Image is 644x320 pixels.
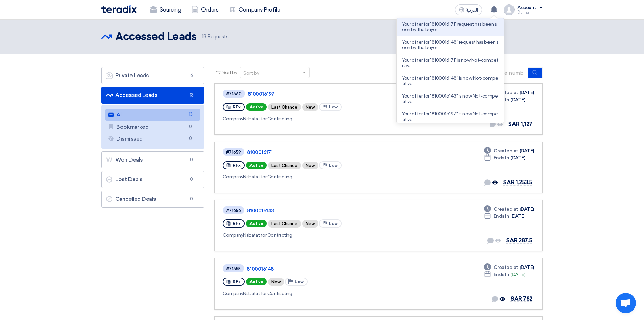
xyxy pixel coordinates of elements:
[116,30,196,44] h2: Accessed Leads
[268,278,284,286] div: New
[268,220,301,228] div: Last Chance
[494,206,518,213] span: Created at
[517,5,536,11] div: Account
[101,191,204,208] a: Cancelled Deals0
[329,163,338,168] span: Low
[202,34,206,40] span: 13
[466,8,478,13] span: العربية
[188,176,196,183] span: 0
[484,89,534,96] div: [DATE]
[484,213,525,220] div: [DATE]
[145,2,186,17] a: Sourcing
[101,87,204,104] a: Accessed Leads13
[503,179,532,186] span: SAR 1,253.5
[484,271,525,278] div: [DATE]
[223,232,243,238] span: Company
[233,105,241,109] span: RFx
[101,171,204,188] a: Lost Deals0
[246,103,267,111] span: Active
[226,92,242,96] div: #71660
[302,162,318,169] div: New
[616,293,636,313] div: Open chat
[506,237,532,244] span: SAR 287.5
[101,151,204,168] a: Won Deals0
[243,70,259,77] div: Sort by
[233,279,241,284] span: RFx
[247,208,416,214] a: 8100016143
[402,76,499,86] p: Your offer for "8100016148" is now Not-competitive
[484,206,534,213] div: [DATE]
[223,173,418,180] div: Nabatat for Contracting
[187,123,195,130] span: 0
[402,40,499,50] p: Your offer for "8100016148" request has been seen by the buyer
[510,296,532,302] span: SAR 782
[226,208,241,213] div: #71656
[484,147,534,154] div: [DATE]
[223,115,418,122] div: Nabatat for Contracting
[226,266,241,271] div: #71655
[246,278,267,285] span: Active
[295,279,304,284] span: Low
[186,2,224,17] a: Orders
[101,5,137,13] img: Teradix logo
[494,213,509,220] span: Ends In
[494,147,518,154] span: Created at
[105,109,200,121] a: All
[268,103,301,111] div: Last Chance
[188,92,196,99] span: 13
[222,69,237,76] span: Sort by
[223,291,243,296] span: Company
[484,264,534,271] div: [DATE]
[329,105,338,109] span: Low
[233,163,241,168] span: RFx
[494,89,518,96] span: Created at
[484,154,525,162] div: [DATE]
[247,266,416,272] a: 8100016148
[504,4,515,15] img: profile_test.png
[302,103,318,111] div: New
[224,2,285,17] a: Company Profile
[105,133,200,145] a: Dismissed
[223,116,243,122] span: Company
[402,111,499,122] p: Your offer for "8100016197" is now Not-competitive
[188,72,196,79] span: 6
[329,221,338,226] span: Low
[202,33,228,41] span: Requests
[402,93,499,104] p: Your offer for "8100016143" is now Not-competitive
[223,290,417,297] div: Nabatat for Contracting
[105,121,200,133] a: Bookmarked
[187,111,195,118] span: 13
[455,4,482,15] button: العربية
[402,58,499,68] p: Your offer for "8100016171" is now Not-competitive
[247,149,416,155] a: 8100016171
[226,150,241,154] div: #71659
[302,220,318,228] div: New
[268,162,301,169] div: Last Chance
[248,91,417,97] a: 8100016197
[508,121,532,127] span: SAR 1,127
[187,135,195,142] span: 0
[101,67,204,84] a: Private Leads6
[188,196,196,202] span: 0
[517,10,543,14] div: Dalma
[223,232,418,239] div: Nabatat for Contracting
[494,264,518,271] span: Created at
[402,22,499,33] p: Your offer for "8100016171" request has been seen by the buyer
[484,96,525,103] div: [DATE]
[223,174,243,180] span: Company
[494,154,509,162] span: Ends In
[188,156,196,163] span: 0
[233,221,241,226] span: RFx
[494,271,509,278] span: Ends In
[246,162,267,169] span: Active
[246,220,267,227] span: Active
